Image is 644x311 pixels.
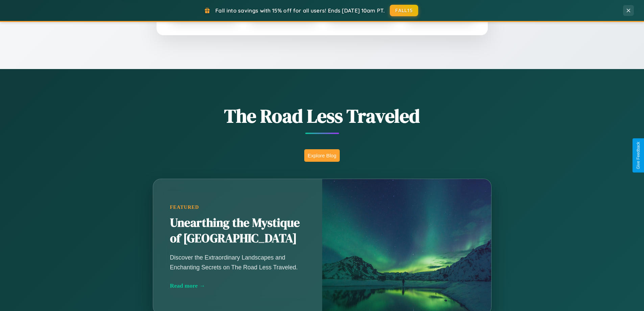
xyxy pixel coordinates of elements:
h2: Unearthing the Mystique of [GEOGRAPHIC_DATA] [170,215,305,246]
div: Read more → [170,282,305,289]
h1: The Road Less Traveled [119,103,525,129]
span: Fall into savings with 15% off for all users! Ends [DATE] 10am PT. [215,7,385,14]
p: Discover the Extraordinary Landscapes and Enchanting Secrets on The Road Less Traveled. [170,253,305,272]
div: Give Feedback [636,142,641,169]
button: FALL15 [390,5,418,16]
div: Featured [170,204,305,210]
button: Explore Blog [304,149,340,162]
